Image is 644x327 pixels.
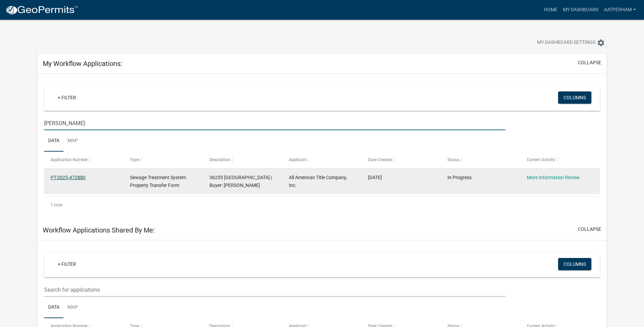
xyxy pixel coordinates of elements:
[44,152,124,168] datatable-header-cell: Application Number
[578,59,601,66] button: collapse
[289,157,307,162] span: Applicant
[44,297,63,319] a: Data
[527,157,555,162] span: Current Activity
[289,175,347,188] span: All American Title Company, Inc.
[44,116,505,130] input: Search for applications
[560,3,601,16] a: My Dashboard
[209,175,272,188] span: 36255 RUSH LAKE LOOP | Buyer: Pamela Youngquist
[527,175,580,180] a: More Information Review
[52,258,81,270] a: + Filter
[203,152,282,168] datatable-header-cell: Description
[447,157,459,162] span: Status
[52,91,81,104] a: + Filter
[63,130,82,152] a: Map
[362,152,441,168] datatable-header-cell: Date Created
[578,226,601,233] button: collapse
[368,175,382,180] span: 09/03/2025
[597,39,605,47] i: settings
[520,152,600,168] datatable-header-cell: Current Activity
[37,74,607,220] div: collapse
[44,196,600,213] div: 1 total
[63,297,82,319] a: Map
[51,175,86,180] a: PT-2025-472880
[558,258,591,270] button: Columns
[447,175,472,180] span: In Progress
[601,3,639,16] a: AATPerham
[124,152,203,168] datatable-header-cell: Type
[44,283,505,297] input: Search for applications
[130,175,186,188] span: Sewage Treatment System Property Transfer Form
[51,157,88,162] span: Application Number
[43,59,122,68] h5: My Workflow Applications:
[368,157,392,162] span: Date Created
[282,152,362,168] datatable-header-cell: Applicant
[537,39,595,47] span: My Dashboard Settings
[441,152,520,168] datatable-header-cell: Status
[532,36,610,49] button: My Dashboard Settingssettings
[558,91,591,104] button: Columns
[541,3,560,16] a: Home
[130,157,139,162] span: Type
[209,157,230,162] span: Description
[44,130,63,152] a: Data
[43,226,155,234] h5: Workflow Applications Shared By Me:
